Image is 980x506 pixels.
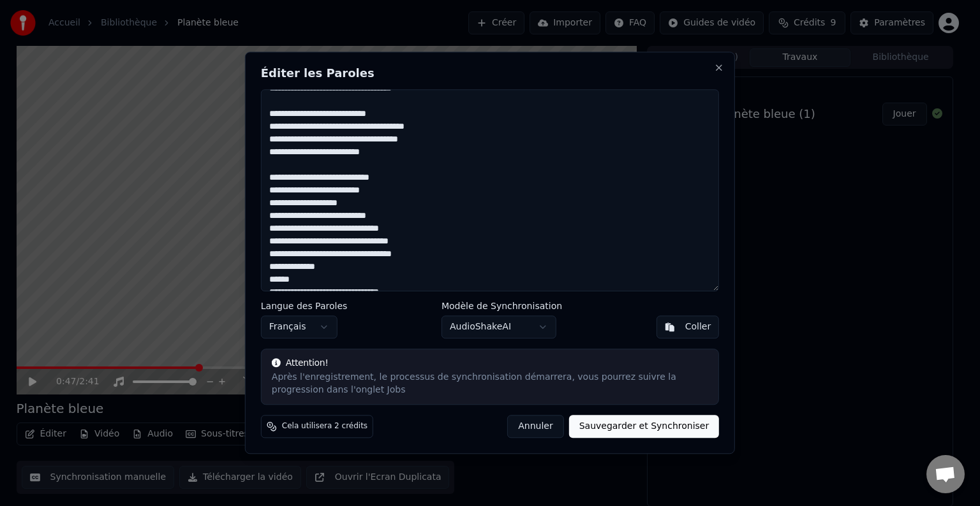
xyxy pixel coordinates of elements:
[657,316,720,339] button: Coller
[261,302,348,311] label: Langue des Paroles
[272,372,708,397] div: Après l'enregistrement, le processus de synchronisation démarrera, vous pourrez suivre la progres...
[261,68,719,79] h2: Éditer les Paroles
[569,416,720,438] button: Sauvegarder et Synchroniser
[272,358,708,370] div: Attention!
[685,321,711,334] div: Coller
[507,416,563,438] button: Annuler
[282,422,367,432] span: Cela utilisera 2 crédits
[442,302,562,311] label: Modèle de Synchronisation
